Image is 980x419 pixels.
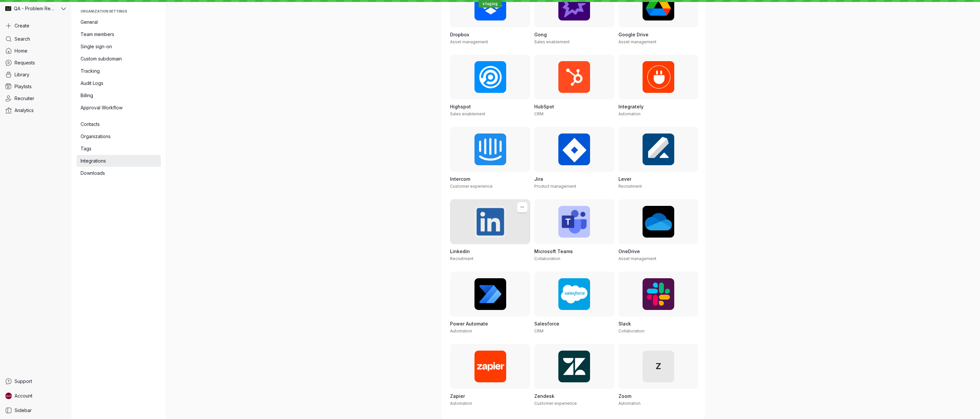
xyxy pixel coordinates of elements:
[81,92,157,99] span: Billing
[450,256,473,261] span: Recruitment
[618,184,642,189] span: Recruitment
[81,68,157,74] span: Tracking
[77,65,161,77] a: Tracking
[618,393,631,399] span: Zoom
[618,111,641,116] span: Automation
[3,375,69,387] a: Support
[81,158,157,164] span: Integrations
[450,393,465,399] span: Zapier
[81,80,157,87] span: Audit Logs
[81,133,157,140] span: Organizations
[15,83,32,90] span: Playlists
[450,111,485,116] span: Sales enablement
[450,176,470,182] span: Intercom
[15,407,32,414] span: Sidebar
[618,321,631,326] span: Slack
[15,71,29,78] span: Library
[77,118,161,130] a: Contacts
[15,393,32,399] span: Account
[81,9,157,13] span: Organization settings
[534,401,577,406] span: Customer experience
[3,57,69,69] a: Requests
[618,104,644,109] span: Integrately
[534,176,543,182] span: Jira
[81,170,157,176] span: Downloads
[450,321,488,326] span: Power Automate
[3,69,69,81] a: Library
[77,155,161,167] a: Integrations
[450,39,488,44] span: Asset management
[77,131,161,142] a: Organizations
[534,393,554,399] span: Zendesk
[534,111,543,116] span: CRM
[534,32,547,37] span: Gong
[618,401,641,406] span: Automation
[81,19,157,25] span: General
[81,43,157,50] span: Single sign-on
[77,143,161,155] a: Tags
[450,184,493,189] span: Customer experience
[618,256,656,261] span: Asset management
[77,28,161,40] a: Team members
[3,33,69,45] a: Search
[81,121,157,128] span: Contacts
[3,45,69,57] a: Home
[81,145,157,152] span: Tags
[450,104,471,109] span: Highspot
[450,32,469,37] span: Dropbox
[15,48,27,54] span: Home
[15,22,29,29] span: Create
[3,3,69,15] button: QA - Problem Reproduction avatarQA - Problem Reproduction
[77,167,161,179] a: Downloads
[5,393,12,399] img: Stephane avatar
[77,41,161,53] a: Single sign-on
[517,202,528,212] button: More actions
[618,328,645,333] span: Collaboration
[534,39,570,44] span: Sales enablement
[3,93,69,104] a: Recruiter
[3,404,69,416] a: Sidebar
[3,390,69,402] a: Stephane avatarAccount
[450,248,470,254] span: Linkedin
[81,31,157,38] span: Team members
[15,59,35,66] span: Requests
[618,248,640,254] span: OneDrive
[77,16,161,28] a: General
[450,328,472,333] span: Automation
[15,378,32,385] span: Support
[534,321,559,326] span: Salesforce
[81,104,157,111] span: Approval Workflow
[618,32,648,37] span: Google Drive
[618,176,631,182] span: Lever
[15,95,34,102] span: Recruiter
[81,56,157,62] span: Custom subdomain
[5,6,11,12] img: QA - Problem Reproduction avatar
[534,248,573,254] span: Microsoft Teams
[15,107,34,114] span: Analytics
[77,102,161,114] a: Approval Workflow
[534,256,560,261] span: Collaboration
[534,184,576,189] span: Product management
[77,53,161,65] a: Custom subdomain
[77,90,161,101] a: Billing
[15,36,30,42] span: Search
[77,77,161,89] a: Audit Logs
[3,20,69,32] button: Create
[14,5,56,12] span: QA - Problem Reproduction
[3,104,69,116] a: Analytics
[3,3,60,15] div: QA - Problem Reproduction
[534,104,554,109] span: HubSpot
[534,328,543,333] span: CRM
[618,39,656,44] span: Asset management
[450,401,472,406] span: Automation
[3,81,69,93] a: Playlists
